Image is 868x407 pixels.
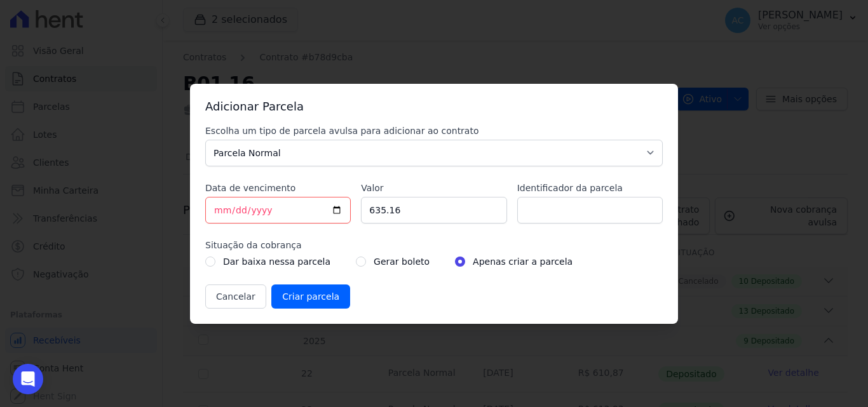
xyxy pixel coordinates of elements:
[473,254,573,269] label: Apenas criar a parcela
[517,182,663,194] label: Identificador da parcela
[205,124,663,137] label: Escolha um tipo de parcela avulsa para adicionar ao contrato
[205,182,351,194] label: Data de vencimento
[361,182,506,194] label: Valor
[223,254,330,269] label: Dar baixa nessa parcela
[374,254,430,269] label: Gerar boleto
[205,284,266,309] button: Cancelar
[205,99,663,114] h3: Adicionar Parcela
[205,239,663,251] label: Situação da cobrança
[13,364,43,394] div: Open Intercom Messenger
[271,284,350,309] input: Criar parcela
